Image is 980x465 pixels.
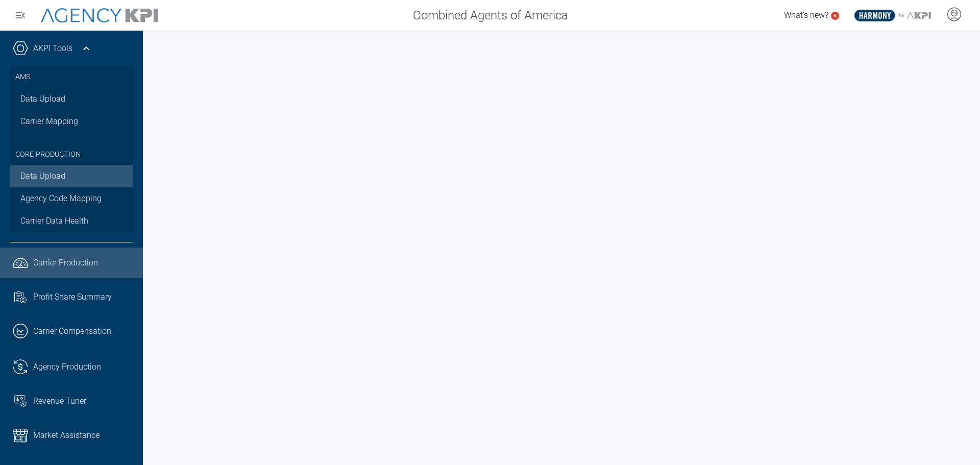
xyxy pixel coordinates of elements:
a: 5 [831,12,839,20]
a: Carrier Data Health [10,210,133,232]
span: Carrier Data Health [20,215,88,227]
a: Carrier Mapping [10,110,133,133]
span: Revenue Tuner [33,395,86,407]
span: What's new? [784,10,828,20]
span: Market Assistance [33,429,100,442]
h3: Core Production [15,138,128,165]
span: Profit Share Summary [33,291,112,303]
h3: AMS [15,66,128,88]
text: 5 [834,13,837,18]
span: Carrier Compensation [33,325,111,337]
span: Carrier Production [33,257,98,269]
span: Combined Agents of America [413,6,568,25]
a: AKPI Tools [33,42,72,55]
a: Data Upload [10,88,133,110]
a: Agency Code Mapping [10,187,133,210]
img: AgencyKPI [41,8,158,23]
a: Data Upload [10,165,133,187]
span: Agency Production [33,361,101,373]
